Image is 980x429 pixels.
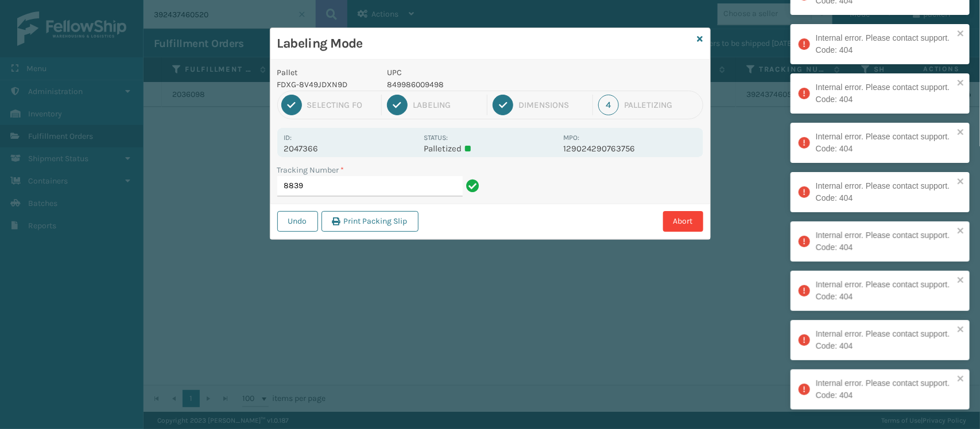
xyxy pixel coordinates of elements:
button: close [957,275,965,286]
button: close [957,374,965,385]
div: Internal error. Please contact support. Code: 404 [816,32,954,56]
p: FDXG-8V49JDXN9D [277,79,374,91]
p: 129024290763756 [563,143,696,154]
p: 2047366 [284,143,417,154]
button: close [957,325,965,336]
div: Internal error. Please contact support. Code: 404 [816,229,954,253]
div: Internal error. Please contact support. Code: 404 [816,279,954,303]
h3: Labeling Mode [277,35,693,52]
p: UPC [387,67,556,79]
button: close [957,177,965,188]
label: Status: [424,134,448,142]
div: 1 [281,95,302,115]
div: Internal error. Please contact support. Code: 404 [816,180,954,204]
div: Internal error. Please contact support. Code: 404 [816,377,954,401]
p: Pallet [277,67,374,79]
button: close [957,78,965,89]
div: Labeling [413,100,482,110]
p: 849986009498 [387,79,556,91]
label: MPO: [563,134,579,142]
div: Internal error. Please contact support. Code: 404 [816,131,954,155]
button: Print Packing Slip [321,211,419,232]
div: 2 [387,95,408,115]
div: Dimensions [518,100,587,110]
div: 3 [493,95,513,115]
label: Id: [284,134,292,142]
div: Internal error. Please contact support. Code: 404 [816,81,954,106]
button: Undo [277,211,318,232]
div: Palletizing [624,100,699,110]
div: 4 [598,95,619,115]
button: Abort [663,211,703,232]
button: close [957,226,965,237]
button: close [957,127,965,138]
p: Palletized [424,143,556,154]
button: close [957,29,965,40]
label: Tracking Number [277,164,344,176]
div: Selecting FO [307,100,376,110]
div: Internal error. Please contact support. Code: 404 [816,328,954,352]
